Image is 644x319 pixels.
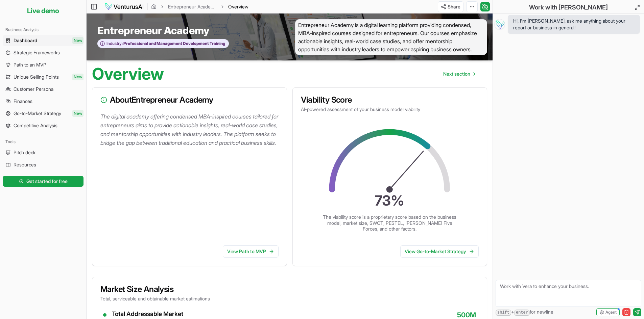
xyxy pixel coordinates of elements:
h1: Overview [92,66,164,82]
nav: breadcrumb [151,3,248,10]
a: Finances [3,96,84,107]
span: Hi, I'm [PERSON_NAME], ask me anything about your report or business in general! [513,18,635,31]
span: Strategic Frameworks [14,49,60,56]
span: Resources [14,161,36,168]
button: Share [438,1,463,12]
span: Competitive Analysis [14,122,57,129]
span: Unique Selling Points [14,74,59,80]
span: Dashboard [14,37,37,44]
text: 73 % [375,192,405,209]
span: Agent [605,310,617,315]
div: Total Addressable Market [112,310,239,318]
h3: Viability Score [301,96,479,104]
span: Industry: [106,41,123,46]
a: Strategic Frameworks [3,47,84,58]
a: Customer Persona [3,84,84,95]
button: Get started for free [3,176,84,187]
span: Customer Persona [14,86,53,92]
a: Pitch deck [3,147,84,158]
a: View Path to MVP [223,245,279,258]
a: Path to an MVP [3,59,84,70]
span: Entrepreneur Academy is a digital learning platform providing condensed, MBA-inspired courses des... [295,19,487,55]
img: Vera [494,19,505,30]
span: Entrepreneur Academy [97,24,209,36]
button: Agent [596,308,620,316]
a: Get started for free [3,175,84,188]
span: Overview [228,3,248,10]
kbd: shift [496,310,511,316]
span: Path to an MVP [14,61,46,68]
img: logo [104,3,144,11]
span: Get started for free [26,178,68,185]
a: Go-to-Market StrategyNew [3,108,84,119]
a: View Go-to-Market Strategy [400,245,479,258]
span: New [72,110,84,117]
span: Go-to-Market Strategy [14,110,61,117]
h3: Market Size Analysis [100,285,479,293]
span: + for newline [496,309,553,316]
div: Business Analysis [3,24,84,35]
span: Next section [443,71,470,77]
p: AI-powered assessment of your business model viability [301,106,479,113]
a: DashboardNew [3,35,84,46]
nav: pagination [438,67,480,81]
h3: About Entrepreneur Academy [100,96,279,104]
p: Total, serviceable and obtainable market estimations [100,295,479,302]
p: The viability score is a proprietary score based on the business model, market size, SWOT, PESTEL... [322,214,457,232]
span: Pitch deck [14,149,35,156]
span: New [72,74,84,80]
a: Go to next page [438,67,480,81]
span: Professional and Management Development Training [123,41,225,46]
p: The digital academy offering condensed MBA-inspired courses tailored for entrepreneurs aims to pr... [100,112,281,147]
a: Resources [3,159,84,170]
span: Finances [14,98,32,105]
a: Unique Selling PointsNew [3,72,84,82]
a: Competitive Analysis [3,120,84,131]
kbd: enter [514,310,530,316]
h2: Work with [PERSON_NAME] [529,3,608,12]
span: Share [448,3,460,10]
button: Industry:Professional and Management Development Training [97,39,229,48]
a: Entrepreneur Academy [168,3,217,10]
div: Tools [3,136,84,147]
span: New [72,37,84,44]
